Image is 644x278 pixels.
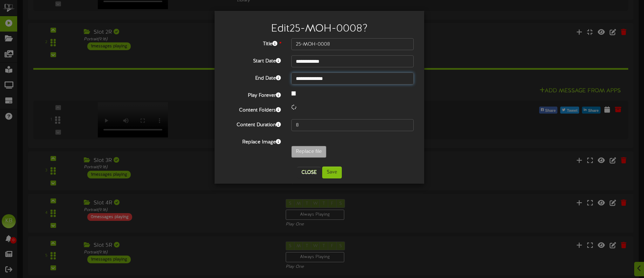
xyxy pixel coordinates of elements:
label: Play Forever [220,90,286,99]
label: Content Folders [220,104,286,114]
label: Replace Image [220,136,286,146]
button: Close [297,167,321,178]
button: Save [322,167,342,178]
label: Content Duration [220,119,286,129]
label: Title [220,38,286,48]
label: Start Date [220,55,286,65]
input: Title [291,38,414,50]
label: End Date [220,73,286,82]
input: 15 [291,119,414,131]
h2: Edit 25-MOH-0008 ? [225,23,414,35]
